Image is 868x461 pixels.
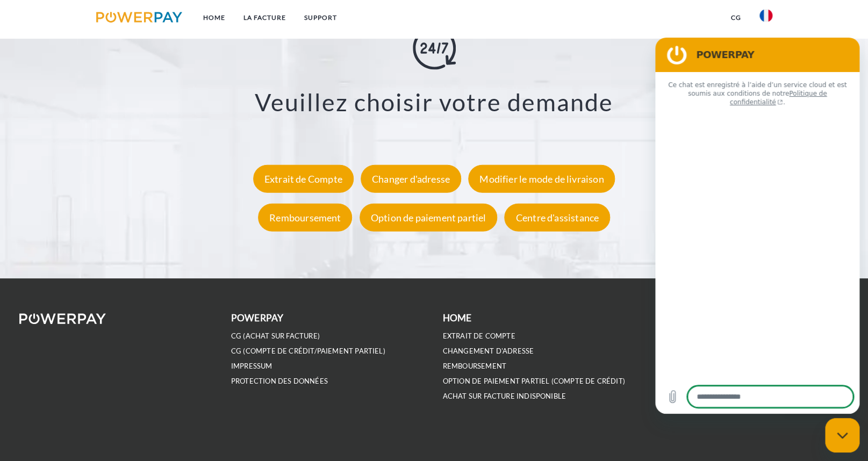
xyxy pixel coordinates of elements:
img: fr [759,9,772,22]
div: Modifier le mode de livraison [468,165,615,193]
a: Changement d'adresse [443,347,534,356]
a: IMPRESSUM [231,362,272,371]
a: Centre d'assistance [501,212,612,224]
img: logo-powerpay.svg [96,12,183,23]
div: Extrait de Compte [253,165,354,193]
a: Modifier le mode de livraison [465,173,618,185]
div: Remboursement [258,204,352,232]
a: Support [295,8,346,27]
div: Changer d'adresse [361,165,461,193]
div: Option de paiement partiel [360,204,498,232]
img: logo-powerpay-white.svg [19,313,106,324]
a: EXTRAIT DE COMPTE [443,332,515,341]
a: OPTION DE PAIEMENT PARTIEL (Compte de crédit) [443,377,625,386]
a: CG [722,8,750,27]
a: CG (Compte de crédit/paiement partiel) [231,347,385,356]
a: REMBOURSEMENT [443,362,506,371]
b: POWERPAY [231,312,283,323]
a: Extrait de Compte [250,173,356,185]
a: PROTECTION DES DONNÉES [231,377,328,386]
a: Option de paiement partiel [357,212,500,224]
a: LA FACTURE [234,8,295,27]
a: ACHAT SUR FACTURE INDISPONIBLE [443,392,566,401]
img: online-shopping.svg [413,26,456,69]
div: Centre d'assistance [504,204,609,232]
h3: Veuillez choisir votre demande [57,87,812,117]
iframe: Fenêtre de messagerie [655,38,859,414]
b: Home [443,312,472,323]
iframe: Bouton de lancement de la fenêtre de messagerie, conversation en cours [825,418,859,452]
a: Changer d'adresse [358,173,464,185]
a: CG (achat sur facture) [231,332,320,341]
a: Remboursement [255,212,355,224]
a: Home [193,8,234,27]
